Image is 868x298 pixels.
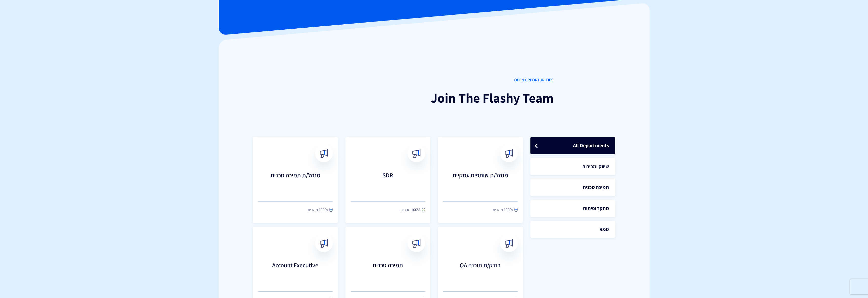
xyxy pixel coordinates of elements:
img: broadcast.svg [319,149,328,158]
h1: Join The Flashy Team [315,91,553,105]
img: broadcast.svg [504,239,513,248]
a: SDR 100% מהבית [345,137,430,223]
span: 100% מהבית [493,207,513,213]
a: מנהל/ת שותפים עסקיים 100% מהבית [438,137,523,223]
img: broadcast.svg [412,149,421,158]
a: מחקר ופיתוח [530,200,615,217]
a: All Departments [530,137,615,154]
h3: מנהל/ת שותפים עסקיים [443,172,518,192]
h3: תמיכה טכנית [350,262,425,282]
img: location.svg [422,208,425,213]
span: OPEN OPPORTUNITIES [315,77,553,83]
a: שיווק ומכירות [530,158,615,175]
img: broadcast.svg [504,149,513,158]
img: location.svg [514,208,518,213]
a: מנהל/ת תמיכה טכנית 100% מהבית [253,137,338,223]
a: R&D [530,221,615,238]
img: broadcast.svg [412,239,421,248]
h3: מנהל/ת תמיכה טכנית [258,172,333,192]
img: location.svg [329,208,333,213]
h3: בודק/ת תוכנה QA [443,262,518,282]
a: תמיכה טכנית [530,179,615,196]
h3: SDR [350,172,425,192]
span: 100% מהבית [400,207,420,213]
span: 100% מהבית [308,207,328,213]
img: broadcast.svg [319,239,328,248]
h3: Account Executive [258,262,333,282]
